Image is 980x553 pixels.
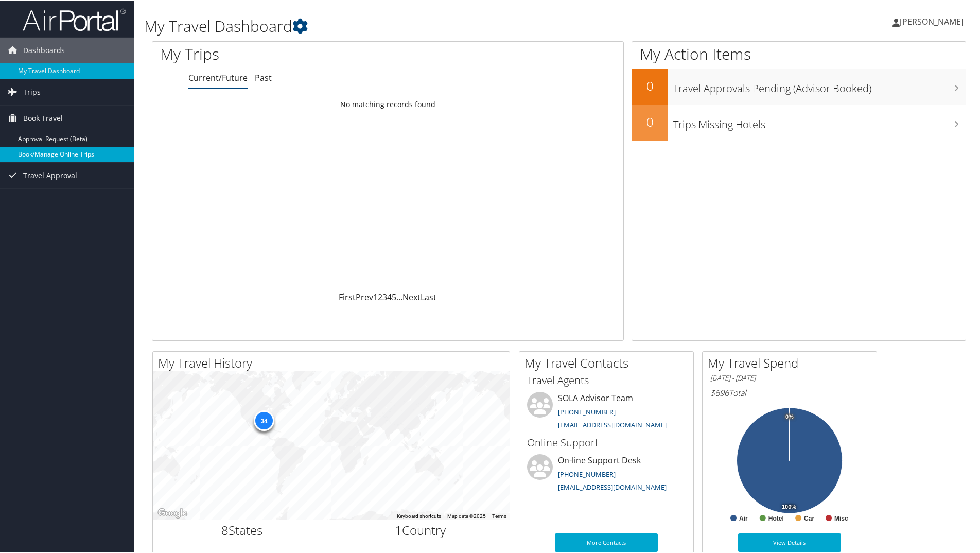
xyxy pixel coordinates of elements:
[161,521,324,538] h2: States
[710,386,729,398] span: $696
[402,290,421,302] a: Next
[785,413,794,419] tspan: 0%
[558,419,667,428] a: [EMAIL_ADDRESS][DOMAIN_NAME]
[155,506,189,519] img: Google
[768,514,784,521] text: Hotel
[221,521,229,538] span: 8
[708,353,877,371] h2: My Travel Spend
[492,512,506,518] a: Terms (opens in new tab)
[522,453,691,495] li: On-line Support Desk
[632,42,966,64] h1: My Action Items
[632,76,668,94] h2: 0
[373,290,378,302] a: 1
[558,481,667,491] a: [EMAIL_ADDRESS][DOMAIN_NAME]
[152,94,623,113] td: No matching records found
[555,532,658,551] a: More Contacts
[356,290,373,302] a: Prev
[395,521,402,538] span: 1
[378,290,382,302] a: 2
[558,406,616,416] a: [PHONE_NUMBER]
[387,290,392,302] a: 4
[738,532,841,551] a: View Details
[23,7,126,31] img: airportal-logo.png
[188,71,248,82] a: Current/Future
[782,503,796,509] tspan: 100%
[23,78,41,104] span: Trips
[254,409,274,430] div: 34
[255,71,272,82] a: Past
[23,37,65,62] span: Dashboards
[160,42,419,64] h1: My Trips
[632,112,668,130] h2: 0
[632,68,966,104] a: 0Travel Approvals Pending (Advisor Booked)
[710,372,869,382] h6: [DATE] - [DATE]
[522,391,691,433] li: SOLA Advisor Team
[339,290,356,302] a: First
[23,162,77,187] span: Travel Approval
[892,5,974,36] a: [PERSON_NAME]
[447,512,486,518] span: Map data ©2025
[524,353,693,371] h2: My Travel Contacts
[804,514,814,521] text: Car
[23,105,63,130] span: Book Travel
[421,290,436,302] a: Last
[673,111,966,131] h3: Trips Missing Hotels
[673,75,966,95] h3: Travel Approvals Pending (Advisor Booked)
[527,372,686,387] h3: Travel Agents
[558,469,616,478] a: [PHONE_NUMBER]
[632,104,966,140] a: 0Trips Missing Hotels
[155,506,189,519] a: Open this area in Google Maps (opens a new window)
[392,290,396,302] a: 5
[339,521,502,538] h2: Country
[397,512,441,519] button: Keyboard shortcuts
[900,15,964,26] span: [PERSON_NAME]
[739,514,748,521] text: Air
[834,514,848,521] text: Misc
[382,290,387,302] a: 3
[158,353,510,371] h2: My Travel History
[396,290,402,302] span: …
[527,435,686,449] h3: Online Support
[144,14,697,36] h1: My Travel Dashboard
[710,386,869,398] h6: Total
